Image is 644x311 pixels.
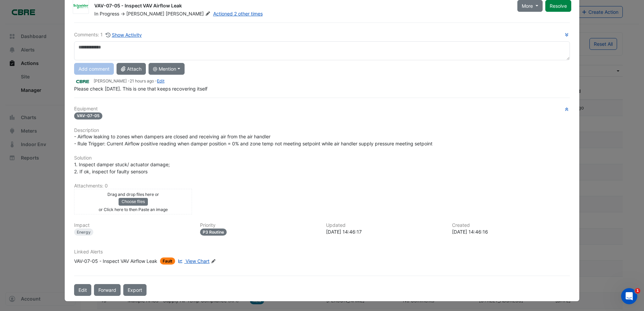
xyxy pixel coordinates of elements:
button: Choose files [119,198,148,205]
a: View Chart [176,257,210,265]
div: [DATE] 14:46:17 [326,228,444,235]
div: Energy [74,229,93,236]
button: Attach [117,63,146,75]
span: - Airflow leaking to zones when dampers are closed and receiving air from the air handler - Rule ... [74,134,432,146]
span: VAV-07-05 [74,112,102,119]
div: [DATE] 14:46:16 [452,228,570,235]
h6: Created [452,222,570,228]
div: Comments: 1 [74,31,142,39]
span: 1 [635,288,640,293]
h6: Priority [200,222,318,228]
span: Fault [160,257,175,265]
h6: Description [74,128,570,133]
a: Export [123,284,147,296]
h6: Attachments: 0 [74,183,570,189]
button: Show Activity [105,31,142,39]
div: VAV-07-05 - Inspect VAV Airflow Leak [94,2,509,10]
h6: Equipment [74,106,570,112]
span: 1. Inspect damper stuck/ actuator damage; 2. If ok, inspect for faulty sensors [74,162,170,174]
button: Edit [74,284,91,296]
iframe: Intercom live chat [621,288,637,304]
button: Forward [94,284,121,296]
small: [PERSON_NAME] - - [94,78,164,84]
span: -> [121,11,125,16]
small: or Click here to then Paste an image [99,207,168,212]
h6: Solution [74,155,570,161]
img: Schneider Electric [73,3,89,9]
fa-icon: Edit Linked Alerts [211,259,216,264]
h6: Impact [74,222,192,228]
div: P3 Routine [200,229,227,236]
img: CBRE Charter Hall [74,78,91,85]
span: [PERSON_NAME] [166,10,212,17]
span: More [522,2,533,9]
span: 2025-10-02 14:46:17 [130,78,154,83]
span: Please check [DATE]. This is one that keeps recovering itself [74,86,207,92]
h6: Updated [326,222,444,228]
div: VAV-07-05 - Inspect VAV Airflow Leak [74,257,157,265]
h6: Linked Alerts [74,249,570,255]
a: Actioned 2 other times [213,11,263,16]
span: View Chart [186,258,210,264]
span: In Progress [94,11,119,16]
small: Drag and drop files here or [107,192,159,197]
span: [PERSON_NAME] [126,11,164,16]
button: @ Mention [149,63,185,75]
a: Edit [157,78,164,83]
